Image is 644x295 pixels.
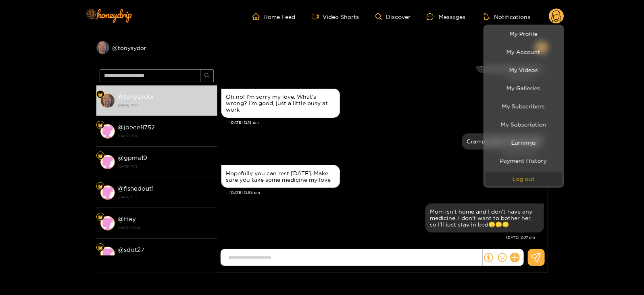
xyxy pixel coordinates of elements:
[486,81,562,95] a: My Galleries
[486,99,562,113] a: My Subscribers
[486,154,562,168] a: Payment History
[486,27,562,41] a: My Profile
[486,117,562,131] a: My Subscription
[486,172,562,186] button: Log out
[486,63,562,77] a: My Videos
[486,45,562,59] a: My Account
[486,135,562,150] a: Earnings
